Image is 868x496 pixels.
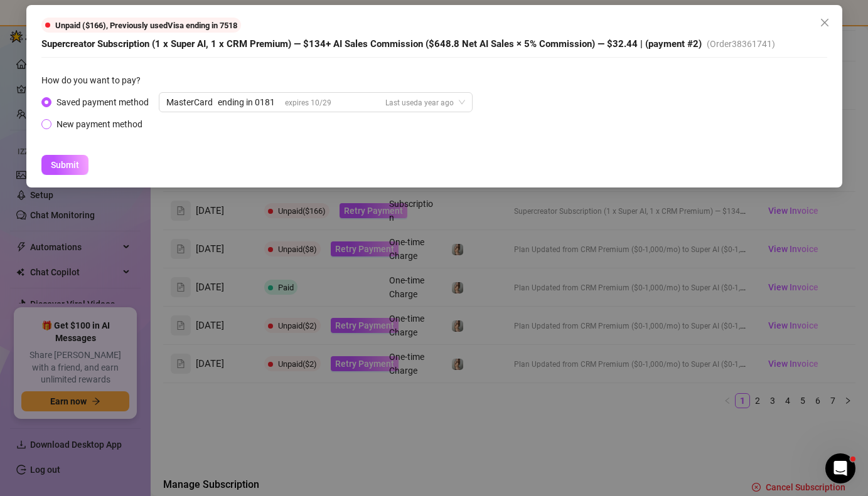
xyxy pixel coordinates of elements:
[218,93,275,112] div: ending in 0181
[56,117,142,131] div: New payment method
[41,38,702,50] span: Supercreator Subscription (1 x Super AI, 1 x CRM Premium) — $134+ AI Sales Commission ($648.8 Net...
[51,95,154,109] span: Saved payment method
[55,21,237,30] span: Unpaid ($166) , Previously used Visa ending in 7518
[815,18,835,28] span: Close
[41,73,149,87] label: How do you want to pay?
[815,13,835,33] button: Close
[41,155,88,175] button: Submit
[825,453,855,483] iframe: Intercom live chat
[707,39,775,49] span: (Order 38361741 )
[166,93,213,112] div: MasterCard
[385,98,454,107] span: Last used a year ago
[285,98,331,107] span: expires 10/29
[820,18,830,28] span: close
[51,160,79,170] span: Submit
